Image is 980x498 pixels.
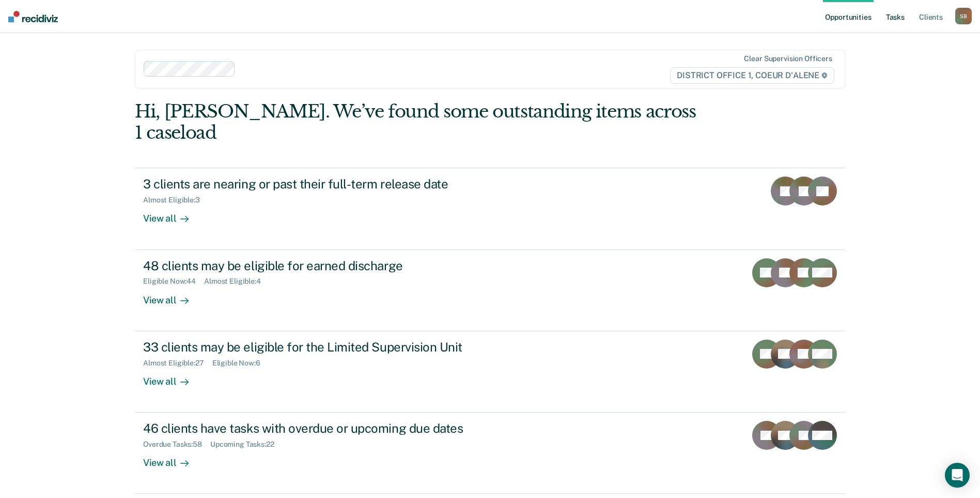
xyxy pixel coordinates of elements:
div: Open Intercom Messenger [945,463,970,488]
div: Eligible Now : 6 [212,359,269,368]
div: 3 clients are nearing or past their full-term release date [143,177,506,192]
div: View all [143,286,201,306]
div: View all [143,449,201,469]
div: Almost Eligible : 4 [204,277,269,286]
div: Almost Eligible : 27 [143,359,212,368]
div: Clear supervision officers [744,54,832,63]
div: Overdue Tasks : 58 [143,440,210,449]
div: View all [143,367,201,387]
div: S B [955,8,972,24]
a: 33 clients may be eligible for the Limited Supervision UnitAlmost Eligible:27Eligible Now:6View all [135,331,845,413]
span: DISTRICT OFFICE 1, COEUR D'ALENE [670,67,834,84]
div: Hi, [PERSON_NAME]. We’ve found some outstanding items across 1 caseload [135,101,703,143]
div: Upcoming Tasks : 22 [210,440,283,449]
div: View all [143,204,201,225]
div: 48 clients may be eligible for earned discharge [143,258,506,273]
div: 46 clients have tasks with overdue or upcoming due dates [143,421,506,436]
img: Recidiviz [8,11,58,22]
button: SB [955,8,972,24]
a: 46 clients have tasks with overdue or upcoming due datesOverdue Tasks:58Upcoming Tasks:22View all [135,413,845,494]
div: 33 clients may be eligible for the Limited Supervision Unit [143,340,506,355]
div: Eligible Now : 44 [143,277,204,286]
div: Almost Eligible : 3 [143,196,208,204]
a: 3 clients are nearing or past their full-term release dateAlmost Eligible:3View all [135,168,845,250]
a: 48 clients may be eligible for earned dischargeEligible Now:44Almost Eligible:4View all [135,250,845,331]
